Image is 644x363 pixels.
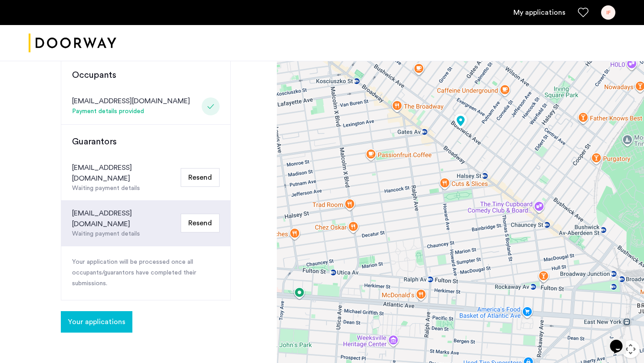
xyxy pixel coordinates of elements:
button: Resend Email [181,168,220,187]
div: Waiting payment details [72,229,177,239]
h3: Guarantors [72,135,220,148]
div: Waiting payment details [72,184,177,193]
a: Cazamio logo [29,26,116,60]
span: Your applications [68,317,125,327]
button: Resend Email [181,214,220,232]
a: Favorites [578,7,589,18]
div: Payment details provided [72,106,190,117]
a: My application [513,7,565,18]
iframe: chat widget [606,327,635,354]
img: logo [29,26,116,60]
p: Your application will be processed once all occupants/guarantors have completed their submissions. [72,257,220,289]
h3: Occupants [72,69,220,81]
div: IF [601,5,615,20]
div: [EMAIL_ADDRESS][DOMAIN_NAME] [72,96,190,106]
cazamio-button: Go to application [61,318,132,325]
button: button [61,311,132,333]
div: [EMAIL_ADDRESS][DOMAIN_NAME] [72,208,177,229]
div: [EMAIL_ADDRESS][DOMAIN_NAME] [72,162,177,184]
